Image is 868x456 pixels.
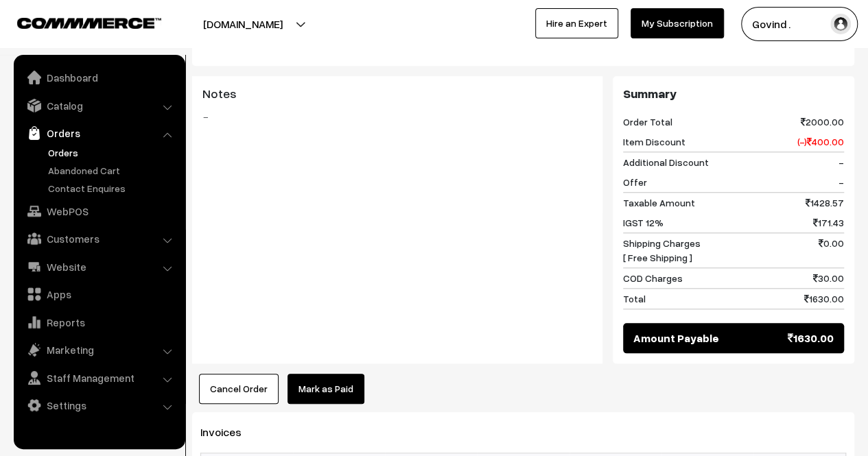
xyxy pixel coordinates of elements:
span: Order Total [623,115,672,129]
a: Marketing [17,337,180,362]
span: COD Charges [623,271,683,285]
span: IGST 12% [623,215,664,230]
span: - [838,175,844,189]
span: - [838,155,844,169]
h3: Summary [623,86,844,101]
button: Cancel Order [199,374,279,404]
a: Hire an Expert [535,8,618,38]
a: Mark as Paid [288,374,364,404]
a: Orders [45,145,180,160]
img: COMMMERCE [17,18,161,28]
span: 1428.57 [806,195,844,210]
a: Abandoned Cart [45,163,180,178]
span: Offer [623,175,647,189]
span: (-) 400.00 [797,134,844,149]
a: Customers [17,226,180,251]
h3: Notes [202,86,592,101]
blockquote: - [202,108,592,125]
a: WebPOS [17,199,180,224]
span: 0.00 [819,236,844,265]
a: Staff Management [17,365,180,390]
a: Dashboard [17,65,180,90]
span: 2000.00 [801,115,844,129]
a: Reports [17,310,180,335]
span: Additional Discount [623,155,709,169]
span: Amount Payable [633,330,719,346]
span: Item Discount [623,134,685,149]
a: Website [17,254,180,279]
span: 1630.00 [804,291,844,306]
span: Invoices [200,425,258,439]
a: My Subscription [631,8,724,38]
span: 171.43 [813,215,844,230]
span: 30.00 [813,271,844,285]
a: Contact Enquires [45,181,180,195]
a: Orders [17,121,180,145]
a: Apps [17,282,180,307]
span: Total [623,291,646,306]
img: user [830,14,851,34]
a: COMMMERCE [17,14,137,30]
a: Settings [17,393,180,418]
span: Taxable Amount [623,195,695,210]
span: Shipping Charges [ Free Shipping ] [623,236,701,265]
button: Govind . [741,7,858,41]
button: [DOMAIN_NAME] [155,7,331,41]
span: 1630.00 [788,330,834,346]
a: Catalog [17,93,180,118]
